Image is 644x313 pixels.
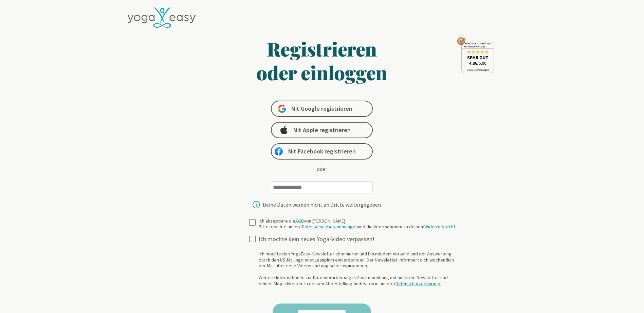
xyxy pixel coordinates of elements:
div: oder [317,165,327,173]
div: Deine Daten werden nicht an Dritte weitergegeben [263,202,381,207]
span: Mit Apple registrieren [293,126,351,134]
div: Ich möchte den YogaEasy-Newsletter abonnieren und bin mit dem Versand und der Auswertung durch de... [259,251,462,287]
span: Mit Facebook registrieren [288,147,356,155]
div: Ich möchte kein neues Yoga-Video verpassen! [259,235,462,243]
a: AGB [295,218,304,224]
a: Mit Apple registrieren [271,122,373,138]
a: Mit Google registrieren [271,101,373,117]
h1: Registrieren oder einloggen [191,37,454,84]
img: ausgezeichnet_seal.png [457,37,494,73]
span: Mit Google registrieren [291,105,352,113]
a: Mit Facebook registrieren [271,143,373,160]
div: Ich akzeptiere die von [PERSON_NAME] Bitte beachte unsere und die Informationen zu deinem . [259,218,456,230]
a: Widerrufsrecht [424,224,455,230]
a: Datenschutzbestimmungen [302,224,358,230]
a: Datenschutzerklärung. [395,280,441,287]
